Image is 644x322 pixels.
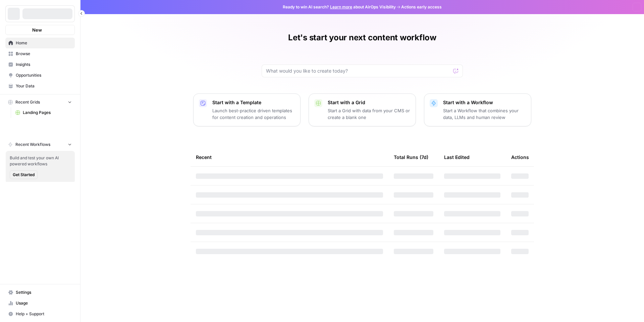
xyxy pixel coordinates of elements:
[16,51,72,57] span: Browse
[5,48,75,59] a: Browse
[5,139,75,150] button: Recent Workflows
[16,40,72,46] span: Home
[16,289,72,295] span: Settings
[16,300,72,306] span: Usage
[5,287,75,298] a: Settings
[12,107,75,118] a: Landing Pages
[424,93,531,126] button: Start with a WorkflowStart a Workflow that combines your data, LLMs and human review
[15,99,40,105] span: Recent Grids
[328,99,410,106] p: Start with a Grid
[16,72,72,78] span: Opportunities
[511,148,529,166] div: Actions
[23,110,72,116] span: Landing Pages
[283,4,396,10] span: Ready to win AI search? about AirOps Visibility
[15,142,50,148] span: Recent Workflows
[196,148,383,166] div: Recent
[288,32,436,43] h1: Let's start your next content workflow
[401,4,442,10] span: Actions early access
[5,309,75,319] button: Help + Support
[443,99,526,106] p: Start with a Workflow
[212,99,295,106] p: Start with a Template
[443,107,526,121] p: Start a Workflow that combines your data, LLMs and human review
[328,107,410,121] p: Start a Grid with data from your CMS or create a blank one
[266,68,450,74] input: What would you like to create today?
[5,59,75,70] a: Insights
[16,62,72,68] span: Insights
[5,97,75,107] button: Recent Grids
[16,83,72,89] span: Your Data
[5,25,75,35] button: New
[309,93,416,126] button: Start with a GridStart a Grid with data from your CMS or create a blank one
[193,93,301,126] button: Start with a TemplateLaunch best-practice driven templates for content creation and operations
[5,298,75,309] a: Usage
[5,81,75,91] a: Your Data
[13,172,35,178] span: Get Started
[394,148,428,166] div: Total Runs (7d)
[444,148,470,166] div: Last Edited
[10,170,38,179] button: Get Started
[330,4,352,9] a: Learn more
[5,70,75,81] a: Opportunities
[16,311,72,317] span: Help + Support
[5,38,75,48] a: Home
[10,155,71,167] span: Build and test your own AI powered workflows
[212,107,295,121] p: Launch best-practice driven templates for content creation and operations
[32,27,42,33] span: New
